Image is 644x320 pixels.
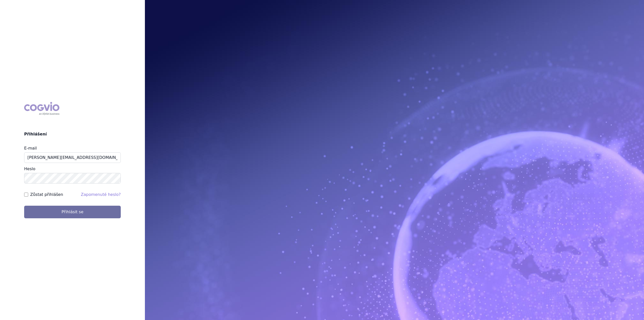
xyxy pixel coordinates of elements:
[24,102,59,115] div: COGVIO
[24,166,35,171] label: Heslo
[81,192,121,197] a: Zapomenuté heslo?
[24,146,37,151] label: E-mail
[30,192,63,198] label: Zůstat přihlášen
[24,131,121,137] h2: Přihlášení
[24,206,121,218] button: Přihlásit se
